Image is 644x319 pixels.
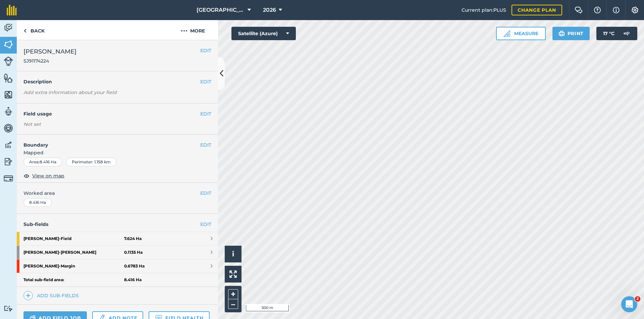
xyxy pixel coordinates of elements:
a: EDIT [200,221,211,228]
img: svg+xml;base64,PHN2ZyB4bWxucz0iaHR0cDovL3d3dy53My5vcmcvMjAwMC9zdmciIHdpZHRoPSIxNCIgaGVpZ2h0PSIyNC... [26,292,31,300]
span: View on map [32,172,64,179]
button: – [228,299,238,309]
h4: Field usage [23,110,200,117]
img: svg+xml;base64,PD94bWwgdmVyc2lvbj0iMS4wIiBlbmNvZGluZz0idXRmLTgiPz4KPCEtLSBHZW5lcmF0b3I6IEFkb2JlIE... [4,106,13,116]
strong: [PERSON_NAME] - Field [23,232,124,245]
strong: 0.1135 Ha [124,250,143,255]
button: Measure [496,27,546,40]
strong: Total sub-field area: [23,277,124,283]
button: EDIT [200,141,211,149]
div: 8.416 Ha [23,198,52,207]
span: i [232,250,234,258]
strong: 8.416 Ha [124,277,142,283]
span: Current plan : PLUS [462,6,506,14]
img: A question mark icon [593,7,601,13]
h4: Boundary [17,135,200,149]
img: svg+xml;base64,PD94bWwgdmVyc2lvbj0iMS4wIiBlbmNvZGluZz0idXRmLTgiPz4KPCEtLSBHZW5lcmF0b3I6IEFkb2JlIE... [4,157,13,167]
span: [GEOGRAPHIC_DATA] [197,6,245,14]
img: fieldmargin Logo [7,5,17,15]
strong: [PERSON_NAME] - [PERSON_NAME] [23,246,124,259]
img: svg+xml;base64,PHN2ZyB4bWxucz0iaHR0cDovL3d3dy53My5vcmcvMjAwMC9zdmciIHdpZHRoPSIxOCIgaGVpZ2h0PSIyNC... [23,172,30,180]
button: 17 °C [596,27,637,40]
span: 17 ° C [603,27,614,40]
a: [PERSON_NAME]-[PERSON_NAME]0.1135 Ha [17,246,218,259]
img: svg+xml;base64,PHN2ZyB4bWxucz0iaHR0cDovL3d3dy53My5vcmcvMjAwMC9zdmciIHdpZHRoPSIyMCIgaGVpZ2h0PSIyNC... [181,27,187,35]
img: svg+xml;base64,PHN2ZyB4bWxucz0iaHR0cDovL3d3dy53My5vcmcvMjAwMC9zdmciIHdpZHRoPSIxNyIgaGVpZ2h0PSIxNy... [613,6,620,14]
img: svg+xml;base64,PHN2ZyB4bWxucz0iaHR0cDovL3d3dy53My5vcmcvMjAwMC9zdmciIHdpZHRoPSI5IiBoZWlnaHQ9IjI0Ii... [23,27,26,35]
button: Satellite (Azure) [231,27,296,40]
span: Mapped [17,149,218,156]
img: Two speech bubbles overlapping with the left bubble in the forefront [575,7,583,13]
strong: 0.6783 Ha [124,263,145,269]
img: A cog icon [631,7,639,13]
a: Add sub-fields [23,291,82,300]
img: svg+xml;base64,PD94bWwgdmVyc2lvbj0iMS4wIiBlbmNvZGluZz0idXRmLTgiPz4KPCEtLSBHZW5lcmF0b3I6IEFkb2JlIE... [4,174,13,183]
em: Add extra information about your field [23,89,117,95]
img: svg+xml;base64,PD94bWwgdmVyc2lvbj0iMS4wIiBlbmNvZGluZz0idXRmLTgiPz4KPCEtLSBHZW5lcmF0b3I6IEFkb2JlIE... [4,305,13,312]
h4: Description [23,78,211,85]
button: More [168,20,218,40]
a: Back [17,20,51,40]
span: Worked area [23,189,211,197]
img: svg+xml;base64,PHN2ZyB4bWxucz0iaHR0cDovL3d3dy53My5vcmcvMjAwMC9zdmciIHdpZHRoPSI1NiIgaGVpZ2h0PSI2MC... [4,73,13,83]
span: SJ91174224 [23,58,76,64]
span: 2026 [263,6,276,14]
img: svg+xml;base64,PD94bWwgdmVyc2lvbj0iMS4wIiBlbmNvZGluZz0idXRmLTgiPz4KPCEtLSBHZW5lcmF0b3I6IEFkb2JlIE... [4,140,13,150]
img: svg+xml;base64,PD94bWwgdmVyc2lvbj0iMS4wIiBlbmNvZGluZz0idXRmLTgiPz4KPCEtLSBHZW5lcmF0b3I6IEFkb2JlIE... [620,27,633,40]
img: svg+xml;base64,PHN2ZyB4bWxucz0iaHR0cDovL3d3dy53My5vcmcvMjAwMC9zdmciIHdpZHRoPSI1NiIgaGVpZ2h0PSI2MC... [4,39,13,50]
a: [PERSON_NAME]-Margin0.6783 Ha [17,259,218,273]
button: Print [552,27,590,40]
button: EDIT [200,110,211,117]
strong: 7.624 Ha [124,236,142,241]
a: Change plan [512,5,562,15]
iframe: Intercom live chat [621,296,637,312]
img: svg+xml;base64,PD94bWwgdmVyc2lvbj0iMS4wIiBlbmNvZGluZz0idXRmLTgiPz4KPCEtLSBHZW5lcmF0b3I6IEFkb2JlIE... [4,23,13,33]
button: EDIT [200,78,211,85]
img: svg+xml;base64,PHN2ZyB4bWxucz0iaHR0cDovL3d3dy53My5vcmcvMjAwMC9zdmciIHdpZHRoPSI1NiIgaGVpZ2h0PSI2MC... [4,90,13,100]
strong: [PERSON_NAME] - Margin [23,259,124,273]
img: Four arrows, one pointing top left, one top right, one bottom right and the last bottom left [229,270,237,278]
button: EDIT [200,189,211,197]
button: i [225,246,241,262]
img: svg+xml;base64,PD94bWwgdmVyc2lvbj0iMS4wIiBlbmNvZGluZz0idXRmLTgiPz4KPCEtLSBHZW5lcmF0b3I6IEFkb2JlIE... [4,123,13,133]
span: [PERSON_NAME] [23,47,76,56]
div: Not set [23,121,211,128]
img: svg+xml;base64,PHN2ZyB4bWxucz0iaHR0cDovL3d3dy53My5vcmcvMjAwMC9zdmciIHdpZHRoPSIxOSIgaGVpZ2h0PSIyNC... [558,29,565,37]
button: View on map [23,172,64,180]
img: Ruler icon [503,30,510,37]
span: 2 [635,296,640,302]
a: [PERSON_NAME]-Field7.624 Ha [17,232,218,245]
img: svg+xml;base64,PD94bWwgdmVyc2lvbj0iMS4wIiBlbmNvZGluZz0idXRmLTgiPz4KPCEtLSBHZW5lcmF0b3I6IEFkb2JlIE... [4,57,13,66]
h4: Sub-fields [17,221,218,228]
button: EDIT [200,47,211,54]
button: + [228,289,238,299]
div: Area : 8.416 Ha [23,158,62,166]
div: Perimeter : 1.158 km [66,158,116,166]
